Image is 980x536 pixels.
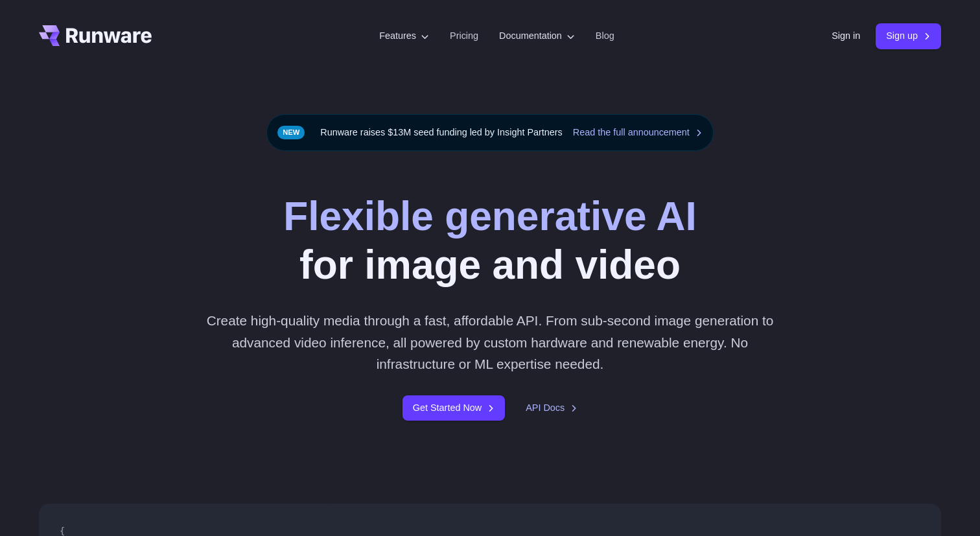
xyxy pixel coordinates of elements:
span: { [60,526,65,536]
a: Go to / [39,25,152,46]
h1: for image and video [283,192,697,289]
a: Sign up [876,23,941,49]
strong: Flexible generative AI [283,194,697,239]
label: Features [379,29,429,43]
a: Blog [596,29,614,43]
a: Pricing [450,29,478,43]
label: Documentation [499,29,575,43]
a: Sign in [832,29,860,43]
p: Create high-quality media through a fast, affordable API. From sub-second image generation to adv... [202,310,779,375]
a: Get Started Now [402,395,505,421]
a: API Docs [526,401,577,415]
a: Read the full announcement [573,125,703,140]
div: Runware raises $13M seed funding led by Insight Partners [266,114,714,151]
